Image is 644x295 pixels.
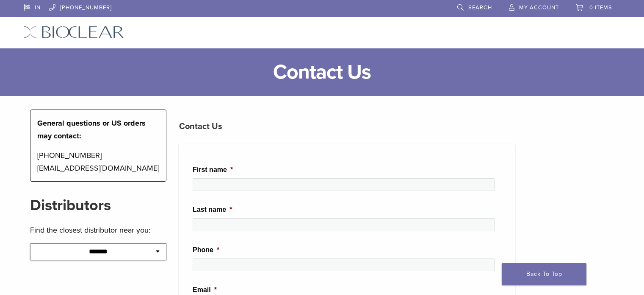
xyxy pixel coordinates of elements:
strong: General questions or US orders may contact: [37,118,146,140]
span: 0 items [589,4,612,11]
label: Phone [193,246,219,255]
span: My Account [519,4,559,11]
h3: Contact Us [179,116,515,137]
p: [PHONE_NUMBER] [EMAIL_ADDRESS][DOMAIN_NAME] [37,149,160,174]
a: Back To Top [502,263,586,285]
span: Search [468,4,492,11]
label: Email [193,286,217,295]
img: Bioclear [24,26,124,38]
label: Last name [193,205,232,214]
h2: Distributors [30,195,167,216]
label: First name [193,166,233,174]
p: Find the closest distributor near you: [30,224,167,236]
